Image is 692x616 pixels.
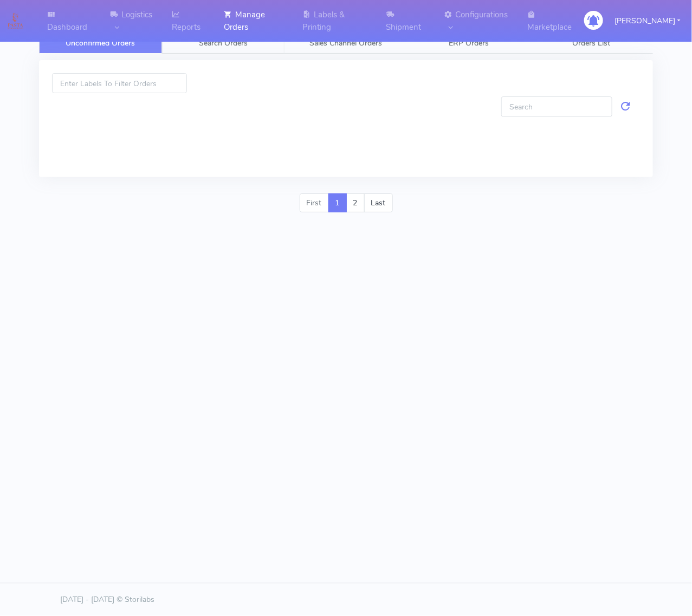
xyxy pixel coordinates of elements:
[501,96,612,116] input: Search
[606,10,689,32] button: [PERSON_NAME]
[449,38,489,48] span: ERP Orders
[66,38,135,48] span: Unconfirmed Orders
[199,38,248,48] span: Search Orders
[328,193,347,213] a: 1
[39,33,653,54] ul: Tabs
[573,38,611,48] span: Orders List
[364,193,393,213] a: Last
[309,38,382,48] span: Sales Channel Orders
[346,193,365,213] a: 2
[52,73,187,93] input: Enter Labels To Filter Orders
